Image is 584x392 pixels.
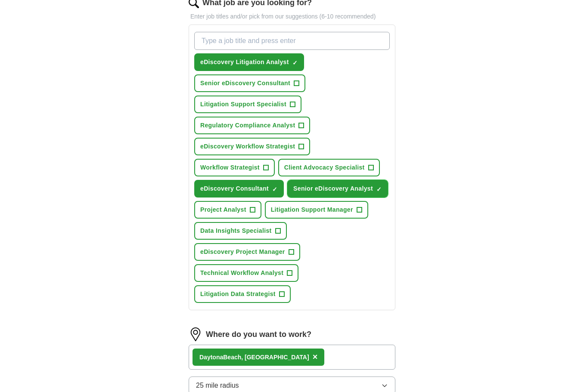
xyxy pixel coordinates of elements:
input: Type a job title and press enter [194,32,390,50]
span: Workflow Strategist [200,163,260,172]
span: eDiscovery Litigation Analyst [200,58,289,67]
button: Technical Workflow Analyst [194,264,298,282]
button: eDiscovery Consultant✓ [194,180,284,198]
button: × [313,351,318,364]
span: Data Insights Specialist [200,226,272,235]
button: eDiscovery Project Manager [194,243,300,261]
span: Litigation Support Manager [271,205,353,214]
strong: Daytona [199,354,223,361]
button: Litigation Support Specialist [194,96,301,113]
button: eDiscovery Workflow Strategist [194,138,310,155]
span: eDiscovery Workflow Strategist [200,142,295,151]
img: location.png [189,327,202,341]
button: eDiscovery Litigation Analyst✓ [194,53,304,71]
span: Client Advocacy Specialist [284,163,365,172]
span: Regulatory Compliance Analyst [200,121,295,130]
button: Regulatory Compliance Analyst [194,117,310,134]
span: Senior eDiscovery Analyst [293,184,373,193]
button: Data Insights Specialist [194,222,287,240]
span: Senior eDiscovery Consultant [200,79,290,88]
span: ✓ [292,59,298,66]
span: ✓ [272,186,277,193]
button: Senior eDiscovery Consultant [194,74,305,92]
button: Client Advocacy Specialist [278,159,380,176]
button: Workflow Strategist [194,159,275,176]
span: eDiscovery Consultant [200,184,269,193]
button: Litigation Support Manager [265,201,368,219]
button: Senior eDiscovery Analyst✓ [287,180,388,198]
span: Litigation Data Strategist [200,290,276,299]
p: Enter job titles and/or pick from our suggestions (6-10 recommended) [189,12,395,21]
span: Project Analyst [200,205,246,214]
span: ✓ [376,186,382,193]
label: Where do you want to work? [206,329,311,340]
div: Beach, [GEOGRAPHIC_DATA] [199,353,309,362]
span: Technical Workflow Analyst [200,269,283,278]
span: × [313,352,318,361]
span: 25 mile radius [196,380,239,391]
span: eDiscovery Project Manager [200,247,285,256]
span: Litigation Support Specialist [200,100,286,109]
button: Project Analyst [194,201,261,219]
button: Litigation Data Strategist [194,285,291,303]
